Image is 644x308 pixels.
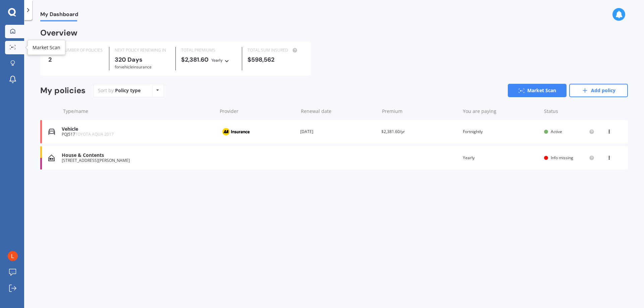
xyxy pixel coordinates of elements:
[48,47,104,54] div: TOTAL NUMBER OF POLICIES
[40,86,86,96] div: My policies
[248,56,303,63] div: $598,562
[115,56,143,64] b: 320 Days
[248,47,303,54] div: TOTAL SUM INSURED
[569,84,628,97] a: Add policy
[544,108,594,115] div: Status
[48,56,104,63] div: 2
[463,108,539,115] div: You are paying
[40,29,77,36] div: Overview
[98,87,141,94] div: Sort by:
[8,251,18,261] img: ACg8ocI_o42ohjYGQwUNj4vtyi_OPyP2uC_15YwsV9RnuZx3qizoCA=s96-c
[382,108,458,115] div: Premium
[115,87,141,94] div: Policy type
[300,128,376,135] div: [DATE]
[63,108,214,115] div: Type/name
[463,128,539,135] div: Fortnightly
[219,125,253,138] img: AA
[62,132,214,137] div: PQJ517
[62,152,214,158] div: House & Contents
[551,129,562,134] span: Active
[181,56,236,64] div: $2,381.60
[463,155,539,161] div: Yearly
[181,47,236,54] div: TOTAL PREMIUMS
[220,108,296,115] div: Provider
[62,158,214,163] div: [STREET_ADDRESS][PERSON_NAME]
[75,131,114,137] span: TOYOTA AQUA 2017
[40,11,78,20] span: My Dashboard
[381,129,405,134] span: $2,381.60/yr
[33,44,60,51] div: Market Scan
[508,84,567,97] a: Market Scan
[211,57,223,64] div: Yearly
[115,47,170,54] div: NEXT POLICY RENEWING IN
[115,64,152,70] span: for Vehicle insurance
[62,126,214,132] div: Vehicle
[48,155,55,161] img: House & Contents
[48,128,55,135] img: Vehicle
[551,155,573,161] span: Info missing
[301,108,377,115] div: Renewal date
